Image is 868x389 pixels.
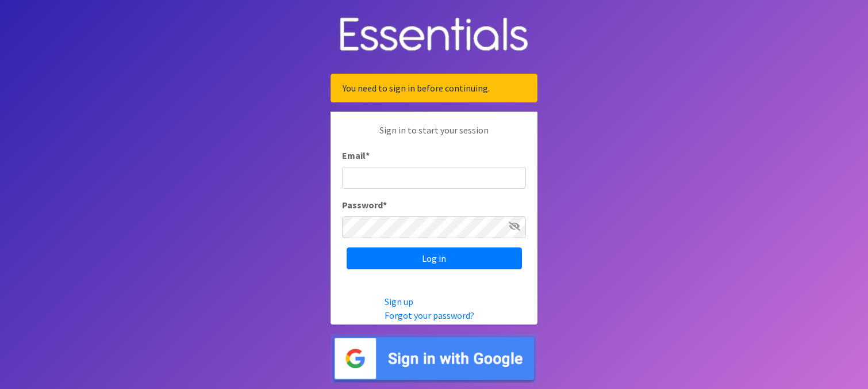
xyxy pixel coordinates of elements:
[366,150,370,161] abbr: required
[347,247,522,269] input: Log in
[342,198,387,212] label: Password
[385,310,474,321] a: Forgot your password?
[331,6,537,65] img: Human Essentials
[331,74,537,102] div: You need to sign in before continuing.
[385,296,413,307] a: Sign up
[342,148,370,162] label: Email
[331,334,537,384] img: Sign in with Google
[383,199,387,211] abbr: required
[342,123,526,148] p: Sign in to start your session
